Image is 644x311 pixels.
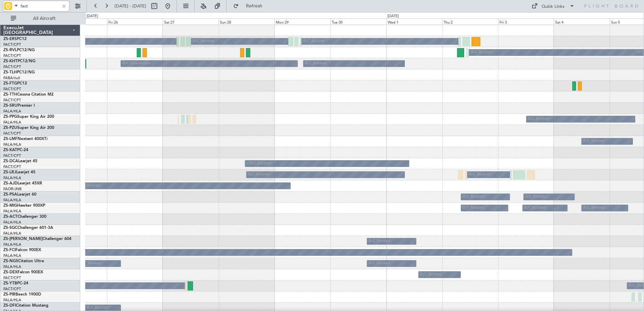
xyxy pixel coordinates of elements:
span: ZS-PPG [3,115,17,119]
a: ZS-AJDLearjet 45XR [3,181,42,185]
span: ZS-PSA [3,193,17,197]
input: Airport [21,1,59,11]
a: FALA/HLA [3,298,21,303]
a: FACT/CPT [3,87,21,92]
div: Tue 30 [330,19,386,25]
span: ZS-FCI [3,248,15,252]
a: ZS-LRJLearjet 45 [3,170,35,174]
a: FALA/HLA [3,264,21,269]
a: FALA/HLA [3,109,21,114]
div: A/C Booked [583,203,605,213]
a: ZS-KHTPC12/NG [3,59,35,63]
span: ZS-DCA [3,159,18,163]
span: ZS-RVL [3,48,17,52]
div: A/C Booked [471,47,492,58]
span: ZS-KHT [3,59,18,63]
a: FALA/HLA [3,220,21,225]
a: FALA/HLA [3,242,21,247]
a: FACT/CPT [3,164,21,169]
a: ZS-RVLPC12/NG [3,48,35,52]
span: ZS-ACT [3,215,18,219]
span: ZS-TLH [3,70,17,74]
div: A/C Booked [525,192,547,202]
span: ZS-MIG [3,204,17,208]
a: FACT/CPT [3,53,21,58]
span: ZS-SGC [3,226,18,230]
div: A/C Booked [305,59,326,69]
a: ZS-TLHPC12/NG [3,70,35,74]
a: ZS-PZUSuper King Air 200 [3,126,54,130]
div: A/C Booked [78,181,100,191]
div: Fri 3 [498,19,554,25]
span: ZS-DFI [3,304,16,308]
a: ZS-LMFNextant 400XTi [3,137,47,141]
a: FACT/CPT [3,275,21,280]
span: ZS-PZU [3,126,17,130]
span: ZS-FTG [3,81,17,85]
span: ZS-AJD [3,181,18,185]
span: ZS-LRJ [3,170,16,174]
div: A/C Booked [463,192,484,202]
a: FAOR/JNB [3,186,22,192]
span: ZS-NGS [3,259,18,263]
div: A/C Booked [369,236,390,246]
span: [DATE] - [DATE] [115,3,146,9]
div: A/C Booked [528,114,549,124]
div: A/C Booked [469,170,490,180]
span: ZS-KAT [3,148,17,152]
button: Quick Links [528,1,578,11]
div: [DATE] [387,13,399,19]
a: FACT/CPT [3,42,21,47]
a: ZS-ERSPC12 [3,37,27,41]
span: ZS-LMF [3,137,18,141]
span: ZS-TTH [3,93,17,97]
a: ZS-DFICitation Mustang [3,304,49,308]
a: ZS-[PERSON_NAME]Challenger 604 [3,237,71,241]
a: FALA/HLA [3,120,21,125]
a: FALA/HLA [3,253,21,258]
a: FACT/CPT [3,286,21,291]
a: ZS-DCALearjet 45 [3,159,37,163]
a: ZS-FCIFalcon 900EX [3,248,41,252]
div: Quick Links [542,3,565,10]
div: Sun 28 [219,19,275,25]
span: Refresh [240,4,268,8]
span: ZS-YTB [3,281,17,285]
div: A/C Booked [583,136,605,146]
div: Wed 1 [386,19,442,25]
a: ZS-SGCChallenger 601-3A [3,226,53,230]
a: FACT/CPT [3,64,21,69]
a: FALA/HLA [3,175,21,180]
div: A/C Booked [303,36,325,46]
button: All Aircraft [7,13,73,24]
div: A/C Unavailable [123,59,151,69]
a: ZS-PPGSuper King Air 200 [3,115,54,119]
span: ZS-[PERSON_NAME] [3,237,42,241]
div: Sat 4 [554,19,610,25]
a: ZS-MIGHawker 900XP [3,204,45,208]
div: A/C Booked [247,159,268,169]
div: A/C Booked [369,258,390,269]
a: FACT/CPT [3,131,21,136]
div: [DATE] [87,13,98,19]
a: FACT/CPT [3,98,21,103]
div: Mon 29 [275,19,330,25]
div: A/C Booked [193,36,214,46]
div: Thu 2 [442,19,498,25]
div: A/C Booked [420,270,442,280]
a: FALA/HLA [3,142,21,147]
a: ZS-FTGPC12 [3,81,27,85]
a: FABA/null [3,75,20,80]
div: A/C Booked [524,203,546,213]
span: ZS-DEX [3,270,18,274]
a: ZS-PIRBeech 1900D [3,292,41,297]
button: Refresh [230,1,270,11]
span: All Aircraft [18,16,71,21]
a: ZS-PSALearjet 60 [3,193,36,197]
a: ZS-DEXFalcon 900EX [3,270,43,274]
span: ZS-PIR [3,292,15,297]
div: Fri 26 [107,19,163,25]
a: ZS-KATPC-24 [3,148,28,152]
a: FACT/CPT [3,153,21,158]
a: ZS-SRUPremier I [3,104,35,108]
